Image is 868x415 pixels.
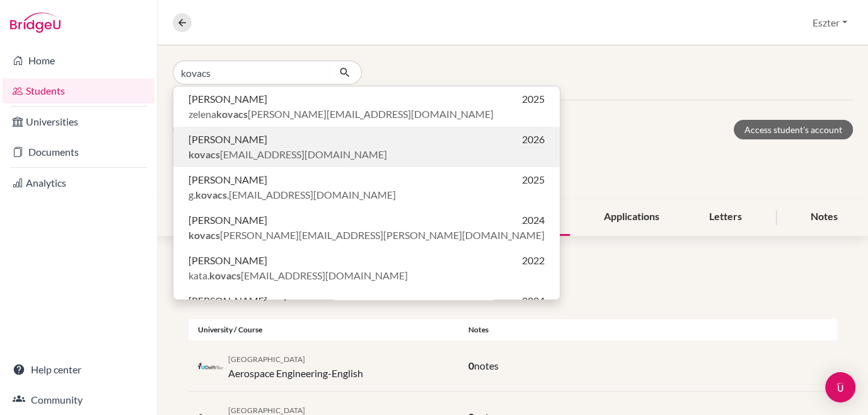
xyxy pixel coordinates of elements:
[3,109,154,134] a: Universities
[216,108,248,120] b: kovacs
[3,387,154,412] a: Community
[468,359,474,371] span: 0
[522,132,545,147] span: 2026
[796,199,853,236] div: Notes
[188,132,267,147] span: [PERSON_NAME]
[188,147,387,162] span: [EMAIL_ADDRESS][DOMAIN_NAME]
[188,172,267,187] span: [PERSON_NAME]
[188,107,494,122] span: zelena [PERSON_NAME][EMAIL_ADDRESS][DOMAIN_NAME]
[188,253,267,268] span: [PERSON_NAME]
[807,11,853,35] button: Eszter
[589,199,674,236] div: Applications
[173,127,560,167] button: [PERSON_NAME]2026kovacs[EMAIL_ADDRESS][DOMAIN_NAME]
[10,13,61,33] img: Bridge-U
[173,167,560,208] button: [PERSON_NAME]2025g.kovacs.[EMAIL_ADDRESS][DOMAIN_NAME]
[198,361,223,371] img: nl_del_z3hjdhnm.png
[3,48,154,73] a: Home
[195,189,227,201] b: kovacs
[522,293,545,308] span: 2024
[188,148,220,160] b: kovacs
[522,91,545,107] span: 2025
[173,208,560,248] button: [PERSON_NAME]2024kovacs[PERSON_NAME][EMAIL_ADDRESS][PERSON_NAME][DOMAIN_NAME]
[188,213,267,228] span: [PERSON_NAME]
[522,253,545,268] span: 2022
[173,248,560,288] button: [PERSON_NAME]2022kata.kovacs[EMAIL_ADDRESS][DOMAIN_NAME]
[188,293,267,308] span: [PERSON_NAME]
[188,229,220,241] b: kovacs
[173,288,560,329] button: [PERSON_NAME]2024sugatagi.kovacs.[PERSON_NAME][EMAIL_ADDRESS][DOMAIN_NAME]
[3,357,154,382] a: Help center
[3,170,154,196] a: Analytics
[188,228,545,243] span: [PERSON_NAME][EMAIL_ADDRESS][PERSON_NAME][DOMAIN_NAME]
[188,268,408,283] span: kata. [EMAIL_ADDRESS][DOMAIN_NAME]
[474,359,499,371] span: notes
[188,91,267,107] span: [PERSON_NAME]
[173,61,329,85] input: Find student by name...
[734,120,853,139] a: Access student's account
[228,351,363,381] div: Aerospace Engineering-English
[188,187,396,202] span: g. .[EMAIL_ADDRESS][DOMAIN_NAME]
[694,199,757,236] div: Letters
[209,269,241,281] b: kovacs
[522,172,545,187] span: 2025
[188,324,459,336] div: University / Course
[3,139,154,165] a: Documents
[825,372,855,402] div: Open Intercom Messenger
[173,86,560,127] button: [PERSON_NAME]2025zelenakovacs[PERSON_NAME][EMAIL_ADDRESS][DOMAIN_NAME]
[522,213,545,228] span: 2024
[228,406,305,415] span: [GEOGRAPHIC_DATA]
[3,78,154,103] a: Students
[228,354,305,364] span: [GEOGRAPHIC_DATA]
[459,324,837,336] div: Notes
